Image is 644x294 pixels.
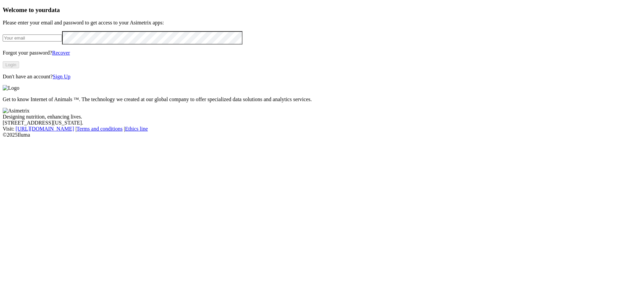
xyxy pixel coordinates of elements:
[3,132,641,138] div: © 2025 Iluma
[48,6,60,13] span: data
[52,50,70,56] a: Recover
[3,126,641,132] div: Visit : | |
[3,114,641,120] div: Designing nutrition, enhancing lives.
[3,96,641,102] p: Get to know Internet of Animals ™. The technology we created at our global company to offer speci...
[3,50,641,56] p: Forgot your password?
[53,74,70,79] a: Sign Up
[16,126,74,132] a: [URL][DOMAIN_NAME]
[3,74,641,80] p: Don't have an account?
[3,34,62,42] input: Your email
[76,126,123,132] a: Terms and conditions
[3,108,30,114] img: Asimetrix
[3,120,641,126] div: [STREET_ADDRESS][US_STATE].
[3,85,19,91] img: Logo
[3,20,641,26] p: Please enter your email and password to get access to your Asimetrix apps:
[3,61,19,68] button: Login
[125,126,148,132] a: Ethics line
[3,6,641,14] h3: Welcome to your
